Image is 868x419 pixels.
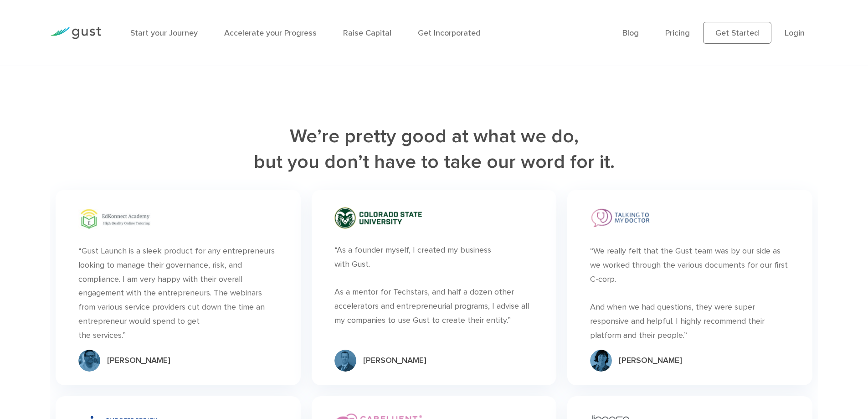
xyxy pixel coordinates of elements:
[785,28,805,38] a: Login
[665,28,690,38] a: Pricing
[590,244,789,342] div: “We really felt that the Gust team was by our side as we worked through the various documents for...
[343,28,391,38] a: Raise Capital
[50,124,818,175] h2: We’re pretty good at what we do, but you don’t have to take our word for it.
[334,350,356,372] img: Group 9
[78,207,151,230] img: Edkonnect
[590,350,612,372] img: Group 7
[224,28,317,38] a: Accelerate your Progress
[619,355,682,366] div: [PERSON_NAME]
[334,207,422,229] img: Csu
[418,28,481,38] a: Get Incorporated
[363,355,426,366] div: [PERSON_NAME]
[334,243,534,328] div: “As a founder myself, I created my business with Gust. As a mentor for Techstars, and half a doze...
[50,27,101,39] img: Gust Logo
[703,22,771,44] a: Get Started
[130,28,198,38] a: Start your Journey
[590,207,652,230] img: Talking To My Doctor
[107,355,170,366] div: [PERSON_NAME]
[622,28,639,38] a: Blog
[78,244,277,342] div: “Gust Launch is a sleek product for any entrepreneurs looking to manage their governance, risk, a...
[78,350,100,372] img: Group 7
